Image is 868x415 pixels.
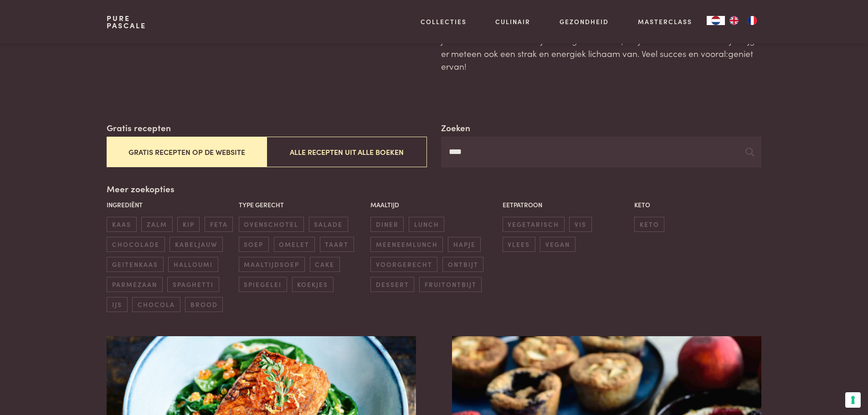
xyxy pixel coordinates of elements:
span: diner [370,217,404,232]
p: Eetpatroon [503,200,630,210]
div: Language [707,16,725,25]
span: lunch [409,217,444,232]
span: halloumi [168,257,218,272]
span: ontbijt [442,257,483,272]
span: chocolade [107,237,164,252]
span: keto [634,217,664,232]
span: zalm [141,217,172,232]
span: koekjes [292,277,334,292]
a: EN [725,16,743,25]
span: soep [239,237,269,252]
p: Keto [634,200,761,210]
button: Uw voorkeuren voor toestemming voor trackingtechnologieën [845,392,861,408]
span: geitenkaas [107,257,163,272]
a: NL [707,16,725,25]
span: vis [569,217,591,232]
ul: Language list [725,16,761,25]
label: Zoeken [441,121,470,134]
aside: Language selected: Nederlands [707,16,761,25]
a: Masterclass [638,17,692,26]
p: Ingrediënt [107,200,234,210]
a: Collecties [421,17,467,26]
span: meeneemlunch [370,237,443,252]
span: vegan [540,237,575,252]
a: Gezondheid [560,17,609,26]
p: Maaltijd [370,200,498,210]
span: brood [185,297,223,312]
span: ovenschotel [239,217,304,232]
span: feta [205,217,233,232]
p: Type gerecht [239,200,366,210]
span: kabeljauw [169,237,222,252]
span: kip [177,217,200,232]
span: cake [310,257,340,272]
button: Gratis recepten op de website [107,137,267,167]
span: kaas [107,217,136,232]
span: spaghetti [167,277,219,292]
label: Gratis recepten [107,121,171,134]
span: ijs [107,297,127,312]
span: dessert [370,277,414,292]
button: Alle recepten uit alle boeken [267,137,426,167]
span: vlees [503,237,535,252]
span: spiegelei [239,277,287,292]
span: fruitontbijt [419,277,482,292]
span: hapje [448,237,481,252]
span: omelet [274,237,315,252]
span: voorgerecht [370,257,437,272]
a: FR [743,16,761,25]
span: maaltijdsoep [239,257,305,272]
span: chocola [132,297,180,312]
a: Culinair [495,17,530,26]
span: salade [309,217,348,232]
span: vegetarisch [503,217,565,232]
span: taart [320,237,354,252]
span: parmezaan [107,277,162,292]
a: PurePascale [107,15,146,29]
